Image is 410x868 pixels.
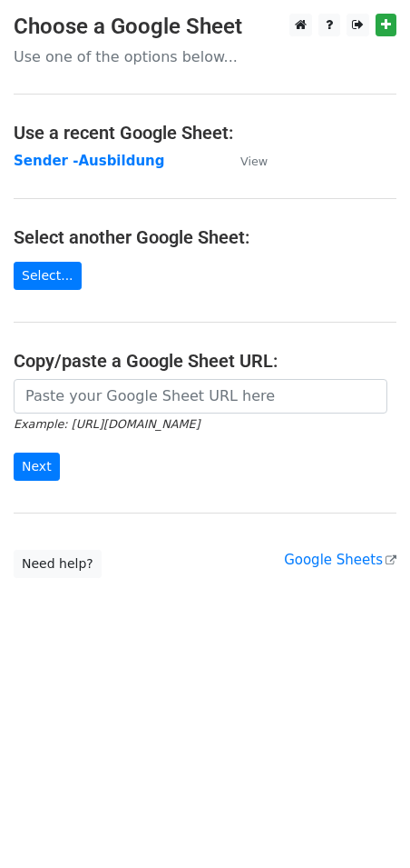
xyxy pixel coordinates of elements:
h4: Select another Google Sheet: [14,226,396,248]
input: Next [14,453,60,481]
a: Need help? [14,550,102,578]
small: View [240,155,268,168]
h4: Use a recent Google Sheet: [14,122,396,144]
small: Example: [URL][DOMAIN_NAME] [14,417,200,431]
input: Paste your Google Sheet URL here [14,379,387,414]
a: Sender -Ausbildung [14,153,164,169]
a: View [222,153,268,169]
h4: Copy/paste a Google Sheet URL: [14,350,396,372]
a: Google Sheets [284,552,396,568]
p: Use one of the options below... [14,47,396,66]
h3: Choose a Google Sheet [14,14,396,40]
a: Select... [14,262,82,290]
